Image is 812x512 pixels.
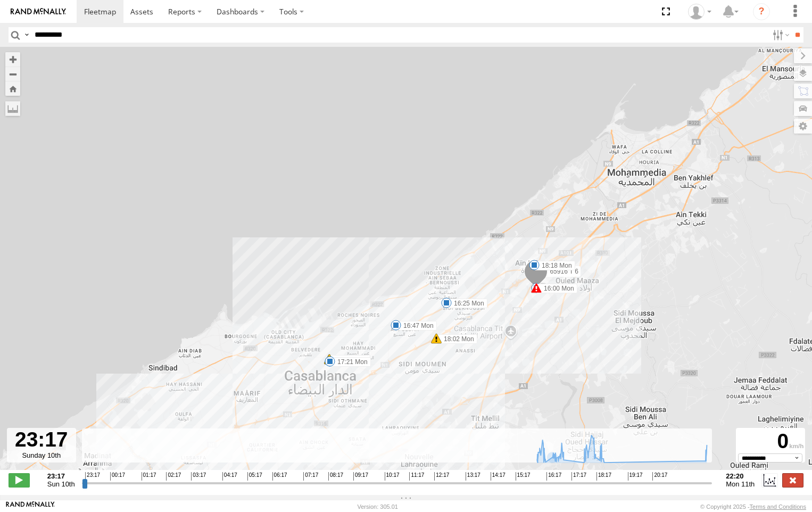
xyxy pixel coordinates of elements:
button: Zoom Home [5,81,20,96]
label: 16:00 Mon [536,284,577,293]
span: 20:17 [652,472,667,481]
div: © Copyright 2025 - [700,503,806,510]
span: 02:17 [166,472,181,481]
span: 12:17 [434,472,449,481]
label: 17:21 Mon [330,357,371,367]
a: Visit our Website [6,501,55,512]
i: ? [753,3,770,20]
span: 14:17 [491,472,506,481]
button: Zoom out [5,67,20,81]
span: 03:17 [191,472,206,481]
button: Zoom in [5,52,20,67]
label: Search Filter Options [768,27,791,43]
label: Map Settings [794,119,812,134]
label: 18:18 Mon [534,261,575,270]
span: 00:17 [110,472,125,481]
span: 16:17 [546,472,561,481]
img: rand-logo.svg [11,8,66,15]
span: 13:17 [466,472,480,481]
span: 05:17 [247,472,262,481]
strong: 22:20 [726,472,755,480]
span: 65916 T 6 [550,268,578,275]
span: 08:17 [328,472,343,481]
span: 06:17 [272,472,287,481]
label: 16:47 Mon [396,321,437,331]
span: 18:17 [596,472,611,481]
label: Search Query [22,27,31,43]
label: Close [782,473,803,487]
span: 01:17 [142,472,156,481]
div: 0 [738,430,803,453]
span: 04:17 [222,472,237,481]
label: 18:02 Mon [436,334,477,344]
span: 23:17 [85,472,100,481]
span: Mon 11th Aug 2025 [726,480,755,488]
a: Terms and Conditions [750,503,806,510]
span: 07:17 [303,472,318,481]
span: 17:17 [571,472,586,481]
span: 19:17 [628,472,643,481]
div: Younes Gaubi [684,4,715,20]
span: 11:17 [409,472,424,481]
label: Measure [5,101,20,116]
div: Version: 305.01 [358,503,398,510]
span: 09:17 [353,472,368,481]
label: Play/Stop [9,473,30,487]
label: 16:25 Mon [446,299,487,308]
strong: 23:17 [47,472,75,480]
span: Sun 10th Aug 2025 [47,480,75,488]
span: 15:17 [516,472,531,481]
span: 10:17 [385,472,400,481]
label: 17:47 Mon [329,355,370,365]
